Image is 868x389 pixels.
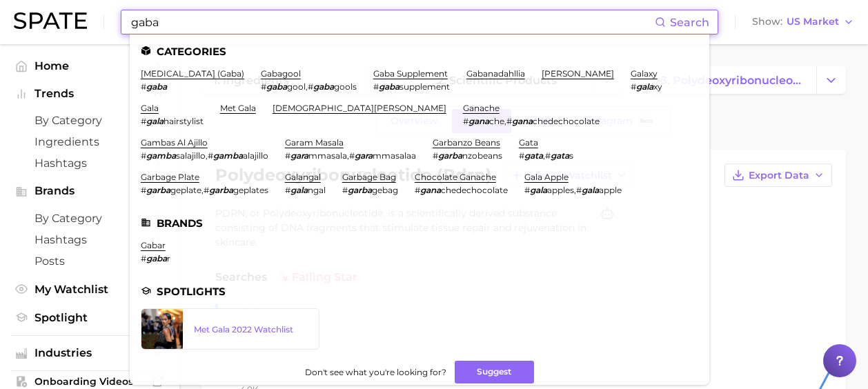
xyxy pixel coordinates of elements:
[631,81,636,92] span: #
[455,361,534,383] button: Suggest
[349,150,355,161] span: #
[653,81,662,92] span: xy
[542,68,614,79] a: [PERSON_NAME]
[146,253,167,263] em: gaba
[512,116,533,126] em: gana
[415,172,496,182] a: chocolate ganache
[569,150,573,161] span: s
[787,18,839,26] span: US Market
[420,185,441,195] em: gana
[11,250,168,272] a: Posts
[379,81,400,92] em: gaba
[146,185,170,195] em: garba
[489,116,504,126] span: che
[204,185,209,195] span: #
[130,10,655,34] input: Search here for a brand, industry, or ingredient
[243,150,268,161] span: alajillo
[661,74,805,87] span: 3. polydeoxyribonucleotide (pdrn)
[749,170,809,181] span: Export Data
[170,185,201,195] span: geplate
[433,150,438,161] span: #
[466,68,525,79] a: gabanadahllia
[524,150,543,161] em: gata
[141,172,199,182] a: garbage plate
[576,185,582,195] span: #
[11,307,168,328] a: Spotlight
[141,137,208,148] a: gambas al ajillo
[34,135,145,148] span: Ingredients
[34,347,145,359] span: Industries
[285,185,290,195] span: #
[164,116,204,126] span: hairstylist
[141,308,319,350] a: Met Gala 2022 Watchlist
[290,150,308,161] em: gara
[530,185,547,195] em: gala
[400,81,450,92] span: supplement
[463,103,500,113] a: ganache
[141,185,146,195] span: #
[285,172,321,182] a: galangal
[141,46,698,57] li: Categories
[11,55,168,77] a: Home
[462,150,502,161] span: nzobeans
[11,131,168,152] a: Ingredients
[749,13,858,31] button: ShowUS Market
[441,185,508,195] span: chedechocolate
[285,150,290,161] span: #
[34,375,145,388] span: Onboarding Videos
[463,116,468,126] span: #
[34,212,145,225] span: by Category
[208,150,213,161] span: #
[141,150,268,161] div: ,
[308,185,326,195] span: ngal
[506,116,512,126] span: #
[141,103,159,113] a: gala
[34,114,145,127] span: by Category
[724,163,832,187] button: Export Data
[372,185,398,195] span: gebag
[141,116,146,126] span: #
[305,367,446,377] span: Don't see what you're looking for?
[194,324,308,335] div: Met Gala 2022 Watchlist
[524,185,622,195] div: ,
[141,286,698,297] li: Spotlights
[524,172,569,182] a: gala apple
[141,68,244,79] a: [MEDICAL_DATA] (gaba)
[146,81,167,92] em: gaba
[752,18,782,26] span: Show
[34,157,145,170] span: Hashtags
[14,12,87,29] img: SPATE
[141,253,146,263] span: #
[11,181,168,201] button: Brands
[11,110,168,131] a: by Category
[285,137,344,148] a: garam masala
[261,81,266,92] span: #
[670,16,709,29] span: Search
[463,116,600,126] div: ,
[373,81,379,92] span: #
[176,150,206,161] span: salajillo
[519,150,524,161] span: #
[11,229,168,250] a: Hashtags
[141,217,698,229] li: Brands
[34,283,145,296] span: My Watchlist
[373,68,448,79] a: gaba supplement
[146,116,164,126] em: gala
[261,68,301,79] a: gabagool
[547,185,574,195] span: apples
[141,185,268,195] div: ,
[438,150,462,161] em: garba
[649,66,816,94] a: 3. polydeoxyribonucleotide (pdrn)
[34,233,145,246] span: Hashtags
[308,150,347,161] span: mmasala
[308,81,313,92] span: #
[273,103,446,113] a: [DEMOGRAPHIC_DATA][PERSON_NAME]
[519,150,573,161] div: ,
[141,150,146,161] span: #
[342,185,348,195] span: #
[599,185,622,195] span: apple
[261,81,357,92] div: ,
[34,59,145,72] span: Home
[631,68,658,79] a: galaxy
[11,279,168,300] a: My Watchlist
